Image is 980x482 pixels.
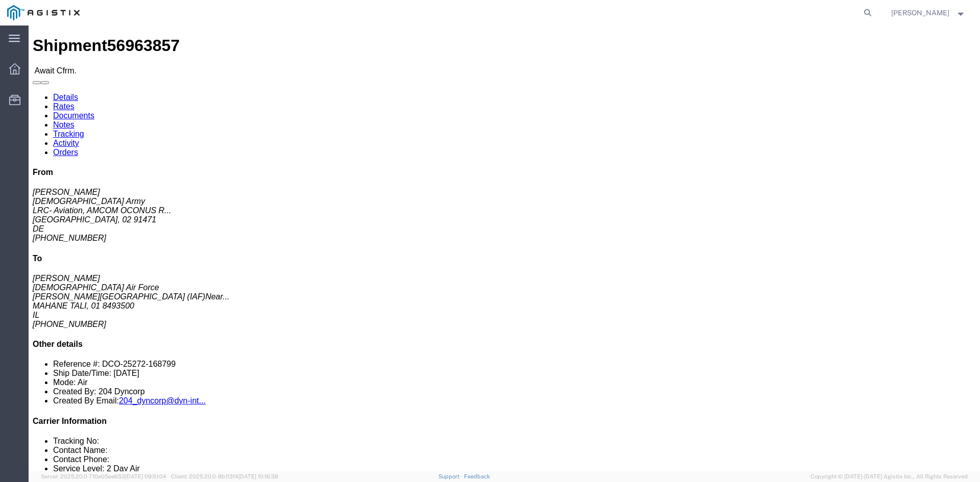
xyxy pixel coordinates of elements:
span: [DATE] 10:16:38 [238,473,278,479]
img: logo [7,5,80,20]
a: Feedback [464,473,490,479]
span: Server: 2025.20.0-710e05ee653 [41,473,166,479]
iframe: FS Legacy Container [29,26,980,471]
a: Support [438,473,464,479]
span: [DATE] 09:51:04 [125,473,166,479]
span: Copyright © [DATE]-[DATE] Agistix Inc., All Rights Reserved [811,472,968,481]
span: Client: 2025.20.0-8b113f4 [171,473,278,479]
span: Hernani De Azevedo [891,7,949,18]
button: [PERSON_NAME] [891,7,966,19]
